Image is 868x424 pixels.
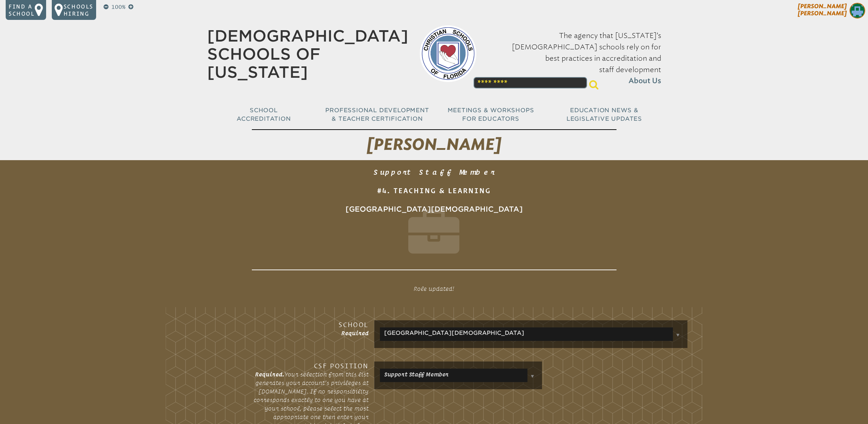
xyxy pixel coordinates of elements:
a: [DEMOGRAPHIC_DATA] Schools of [US_STATE] [207,27,408,81]
span: School Accreditation [237,107,291,122]
p: Schools Hiring [63,3,93,17]
span: Support Staff Member [374,168,495,176]
p: 100% [110,3,127,11]
span: [PERSON_NAME] [367,135,501,154]
h3: School [249,320,369,329]
img: 27df073b54850481907a31e85eb6f9c4 [850,3,865,18]
span: About Us [629,75,661,87]
p: Role updated! [318,282,551,296]
span: [GEOGRAPHIC_DATA][DEMOGRAPHIC_DATA] [345,205,523,213]
img: csf-logo-web-colors.png [420,25,476,82]
span: Professional Development & Teacher Certification [325,107,429,122]
p: Find a school [9,3,35,17]
span: Education News & Legislative Updates [566,107,642,122]
span: #4. Teaching & Learning [377,186,491,195]
h3: CSF Position [249,362,369,370]
span: [PERSON_NAME] [PERSON_NAME] [798,3,847,17]
span: Meetings & Workshops for Educators [448,107,534,122]
a: Support Staff Member [381,369,449,380]
a: [GEOGRAPHIC_DATA][DEMOGRAPHIC_DATA] [381,327,524,339]
span: Required [341,330,369,336]
p: The agency that [US_STATE]’s [DEMOGRAPHIC_DATA] schools rely on for best practices in accreditati... [488,30,661,87]
span: Required. [255,371,284,377]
